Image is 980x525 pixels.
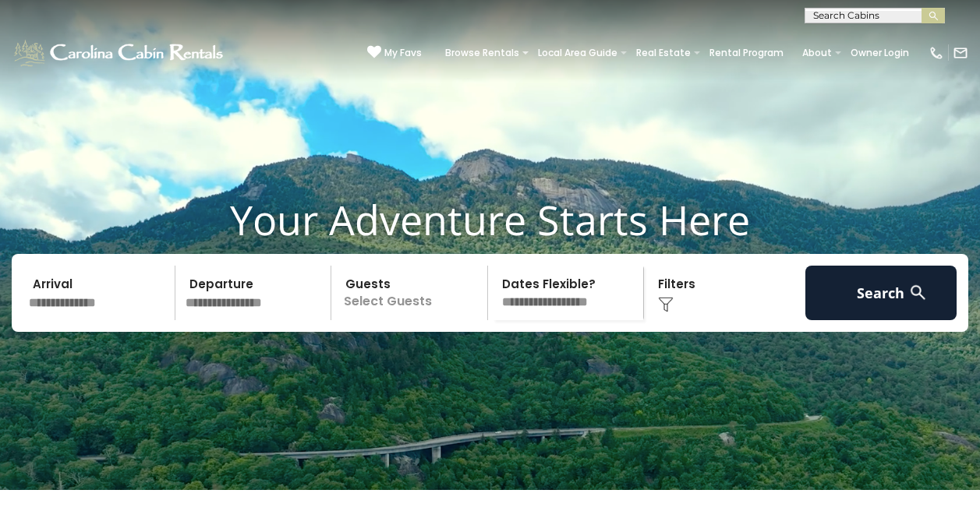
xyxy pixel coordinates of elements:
a: About [794,42,840,64]
img: search-regular-white.png [908,283,928,302]
a: Owner Login [843,42,917,64]
img: mail-regular-white.png [953,45,968,61]
img: filter--v1.png [658,297,674,312]
a: Real Estate [628,42,699,64]
a: Rental Program [702,42,791,64]
img: phone-regular-white.png [929,45,944,61]
span: My Favs [384,46,422,60]
h1: Your Adventure Starts Here [12,196,968,244]
img: White-1-1-2.png [12,37,228,69]
a: My Favs [367,45,422,61]
a: Local Area Guide [530,42,625,64]
button: Search [805,266,957,320]
a: Browse Rentals [437,42,527,64]
p: Select Guests [336,266,487,320]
